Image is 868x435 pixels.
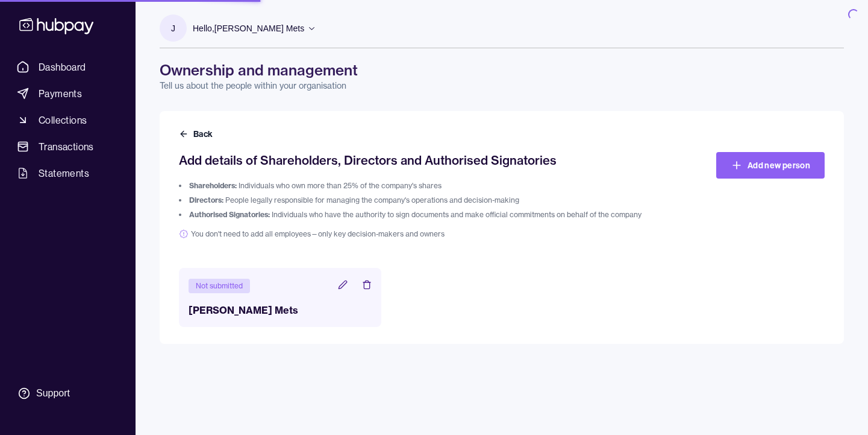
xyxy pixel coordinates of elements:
[171,22,175,35] p: J
[193,22,304,35] p: Hello, [PERSON_NAME] Mets
[12,162,123,184] a: Statements
[12,381,123,406] a: Support
[179,195,663,205] li: People legally responsible for managing the company's operations and decision-making
[179,229,663,239] span: You don't need to add all employees—only key decision-makers and owners
[39,166,89,180] span: Statements
[160,60,844,80] h1: Ownership and management
[39,113,87,127] span: Collections
[12,136,123,157] a: Transactions
[36,387,70,400] div: Support
[179,128,215,140] button: Back
[189,279,250,293] div: Not submitted
[179,152,663,169] h2: Add details of Shareholders, Directors and Authorised Signatories
[179,210,663,220] li: Individuals who have the authority to sign documents and make official commitments on behalf of t...
[12,83,123,104] a: Payments
[39,139,94,154] span: Transactions
[12,56,123,78] a: Dashboard
[39,60,86,74] span: Dashboard
[179,181,663,191] li: Individuals who own more than 25% of the company's shares
[189,210,270,219] span: Authorised Signatories:
[189,195,223,205] span: Directors:
[716,152,825,179] a: Add new person
[12,109,123,131] a: Collections
[160,80,844,92] p: Tell us about the people within your organisation
[189,181,237,190] span: Shareholders:
[39,86,82,101] span: Payments
[189,303,372,317] h3: [PERSON_NAME] Mets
